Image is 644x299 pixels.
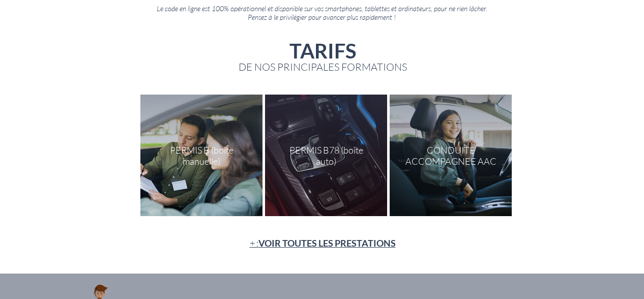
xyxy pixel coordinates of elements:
[250,237,396,249] a: + :VOIR TOUTES LES PRESTATIONS
[250,237,396,249] span: + :
[289,39,356,63] span: TARIFS
[248,13,396,21] span: Pensez à le privilégier pour avancer plus rapidement !
[239,61,407,73] span: DE NOS PRINCIPALES FORMATIONS
[258,237,396,249] span: VOIR TOUTES LES PRESTATIONS
[157,4,487,13] span: Le code en ligne est 100% opérationnel et disponible sur vos smartphones, tablettes et ordinateur...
